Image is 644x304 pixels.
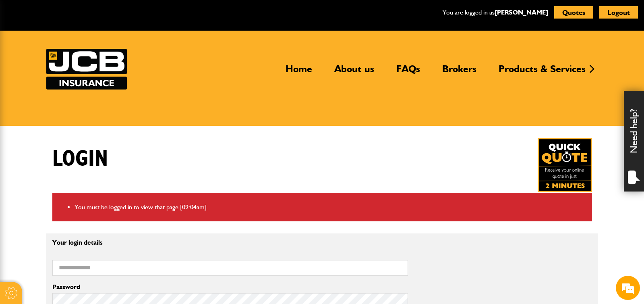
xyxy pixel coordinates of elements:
a: Home [280,63,318,81]
button: Quotes [554,6,593,19]
p: Your login details [52,239,408,246]
div: Need help? [624,91,644,192]
a: JCB Insurance Services [46,49,127,90]
a: Products & Services [493,63,592,81]
a: About us [328,63,380,81]
a: [PERSON_NAME] [495,8,548,16]
img: JCB Insurance Services logo [46,49,127,90]
p: You are logged in as [443,7,548,18]
img: Quick Quote [538,138,592,192]
label: Password [52,284,408,290]
h1: Login [52,146,108,173]
a: FAQs [390,63,426,81]
a: Get your insurance quote in just 2-minutes [538,138,592,192]
button: Logout [599,6,638,19]
a: Brokers [436,63,482,81]
li: You must be logged in to view that page [09:04am] [75,202,586,212]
